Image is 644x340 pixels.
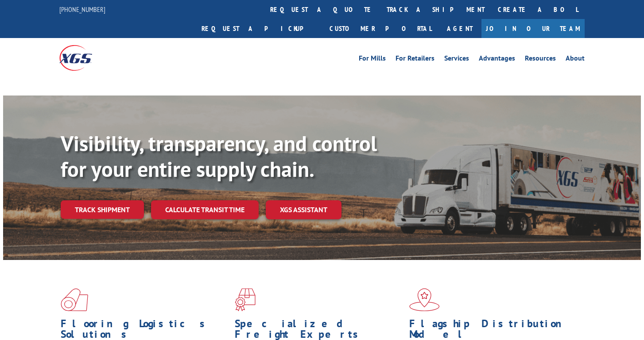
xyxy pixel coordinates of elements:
[359,55,386,65] a: For Mills
[61,288,88,311] img: xgs-icon-total-supply-chain-intelligence-red
[61,130,377,183] b: Visibility, transparency, and control for your entire supply chain.
[266,200,341,219] a: XGS ASSISTANT
[195,19,323,38] a: Request a pickup
[479,55,515,65] a: Advantages
[59,5,105,14] a: [PHONE_NUMBER]
[323,19,438,38] a: Customer Portal
[396,55,435,65] a: For Retailers
[235,288,256,311] img: xgs-icon-focused-on-flooring-red
[525,55,556,65] a: Resources
[438,19,481,38] a: Agent
[566,55,585,65] a: About
[61,200,144,219] a: Track shipment
[409,288,440,311] img: xgs-icon-flagship-distribution-model-red
[481,19,585,38] a: Join Our Team
[151,200,259,219] a: Calculate transit time
[444,55,469,65] a: Services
